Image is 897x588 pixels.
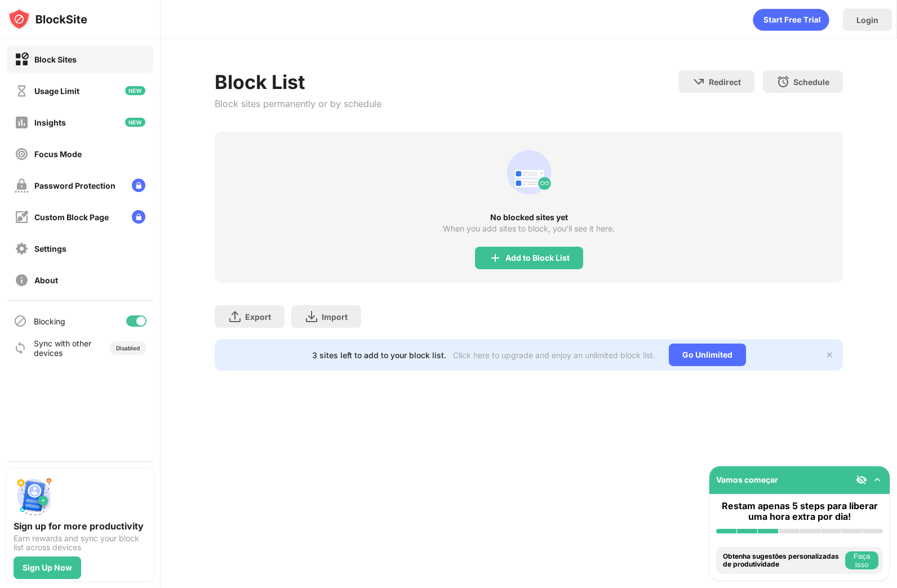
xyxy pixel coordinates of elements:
[15,115,29,130] img: insights-off.svg
[502,145,556,199] div: animation
[312,350,446,360] div: 3 sites left to add to your block list.
[453,350,655,360] div: Click here to upgrade and enjoy an unlimited block list.
[15,273,29,287] img: about-off.svg
[15,52,29,66] img: block-on.svg
[14,341,27,355] img: sync-icon.svg
[15,84,29,98] img: time-usage-off.svg
[825,350,834,359] img: x-button.svg
[716,475,778,484] div: Vamos começar
[14,534,146,552] div: Earn rewards and sync your block list across devices
[753,8,829,31] div: animation
[34,118,66,127] div: Insights
[34,338,92,358] div: Sync with other devices
[443,224,615,233] div: When you add sites to block, you’ll see it here.
[15,210,29,224] img: customize-block-page-off.svg
[856,474,867,485] img: eye-not-visible.svg
[723,553,842,569] div: Obtenha sugestões personalizadas de produtividade
[125,86,145,95] img: new-icon.svg
[709,77,741,87] div: Redirect
[34,181,116,190] div: Password Protection
[116,345,140,351] div: Disabled
[872,474,883,485] img: omni-setup-toggle.svg
[132,210,145,224] img: lock-menu.svg
[34,149,82,159] div: Focus Mode
[34,86,79,96] div: Usage Limit
[505,253,570,262] div: Add to Block List
[34,212,109,222] div: Custom Block Page
[34,275,58,285] div: About
[14,314,27,328] img: blocking-icon.svg
[15,242,29,256] img: settings-off.svg
[245,312,271,322] div: Export
[15,179,29,193] img: password-protection-off.svg
[215,70,381,93] div: Block List
[793,77,829,87] div: Schedule
[23,563,72,572] div: Sign Up Now
[716,501,883,522] div: Restam apenas 5 steps para liberar uma hora extra por dia!
[34,317,65,326] div: Blocking
[15,147,29,161] img: focus-off.svg
[845,551,878,569] button: Faça isso
[669,344,746,366] div: Go Unlimited
[34,244,66,253] div: Settings
[856,15,878,25] div: Login
[14,475,54,516] img: push-signup.svg
[8,8,87,30] img: logo-blocksite.svg
[215,98,381,109] div: Block sites permanently or by schedule
[132,179,145,192] img: lock-menu.svg
[215,213,843,222] div: No blocked sites yet
[322,312,348,322] div: Import
[125,118,145,127] img: new-icon.svg
[34,55,77,64] div: Block Sites
[14,520,146,532] div: Sign up for more productivity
